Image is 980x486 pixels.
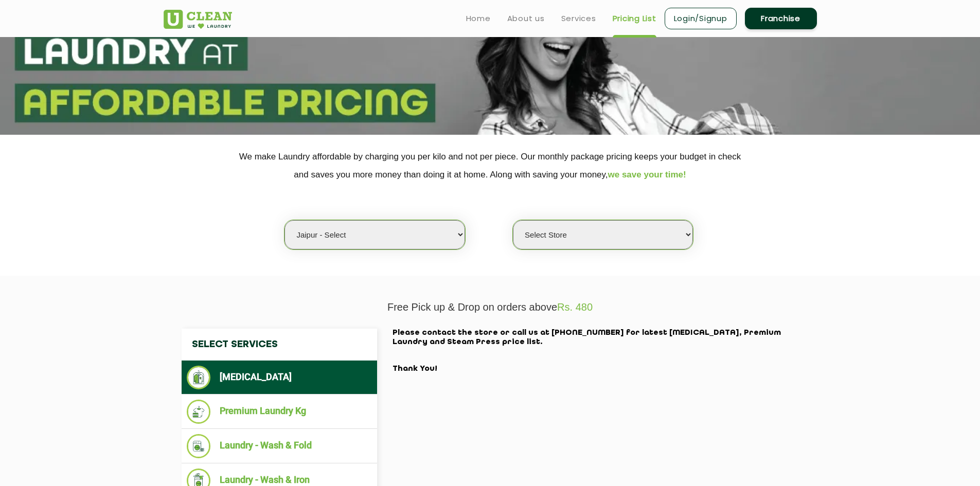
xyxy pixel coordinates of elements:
img: Dry Cleaning [187,366,211,389]
img: Premium Laundry Kg [187,400,211,424]
h2: Please contact the store or call us at [PHONE_NUMBER] for latest [MEDICAL_DATA], Premium Laundry ... [393,329,799,374]
a: Pricing List [613,12,656,25]
img: UClean Laundry and Dry Cleaning [164,10,232,29]
a: Login/Signup [665,8,737,29]
span: we save your time! [608,170,686,179]
a: Franchise [745,8,817,29]
p: Free Pick up & Drop on orders above [164,301,817,313]
li: [MEDICAL_DATA] [187,366,372,389]
img: Laundry - Wash & Fold [187,434,211,458]
span: Rs. 480 [557,301,593,313]
h4: Select Services [182,329,377,361]
a: Services [561,12,596,25]
a: Home [466,12,491,25]
li: Laundry - Wash & Fold [187,434,372,458]
a: About us [507,12,545,25]
p: We make Laundry affordable by charging you per kilo and not per piece. Our monthly package pricin... [164,148,817,184]
li: Premium Laundry Kg [187,400,372,424]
